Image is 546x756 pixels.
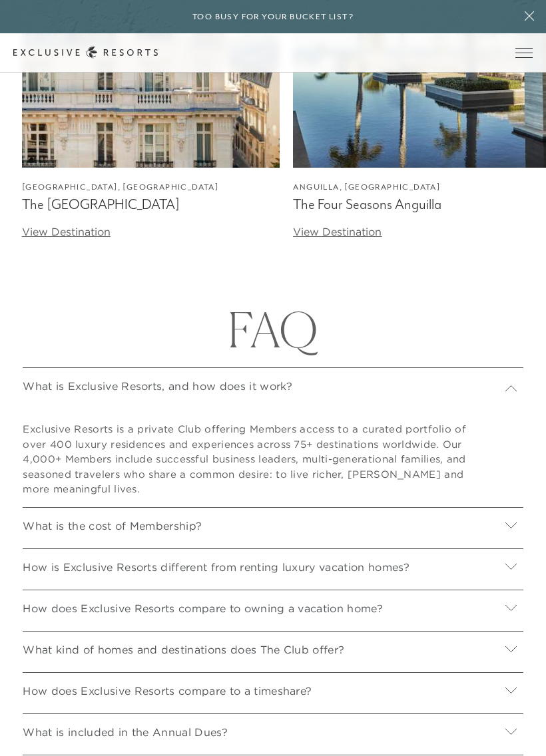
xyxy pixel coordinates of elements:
iframe: Qualified Messenger [485,695,546,756]
p: Exclusive Resorts is a private Club offering Members access to a curated portfolio of over 400 lu... [23,422,490,497]
a: View Destination [22,225,111,238]
p: How is Exclusive Resorts different from renting luxury vacation homes? [23,556,409,580]
figcaption: The [GEOGRAPHIC_DATA] [22,196,280,213]
p: What kind of homes and destinations does The Club offer? [23,638,344,662]
a: View Destination [293,225,382,238]
p: How does Exclusive Resorts compare to owning a vacation home? [23,597,383,621]
p: What is included in the Annual Dues? [23,721,228,745]
h6: Too busy for your bucket list? [192,11,354,23]
button: Open navigation [515,48,533,57]
p: What is the cost of Membership? [23,514,202,538]
h1: FAQ [46,306,500,354]
figcaption: [GEOGRAPHIC_DATA], [GEOGRAPHIC_DATA] [22,181,280,194]
p: How does Exclusive Resorts compare to a timeshare? [23,679,312,703]
p: What is Exclusive Resorts, and how does it work? [23,375,292,399]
